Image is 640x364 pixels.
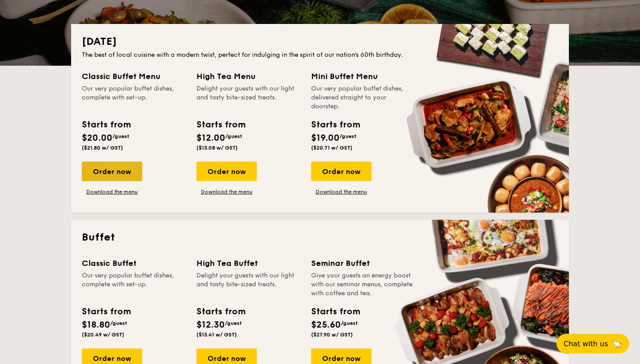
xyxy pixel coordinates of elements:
span: $12.30 [196,320,225,330]
span: /guest [112,133,129,139]
span: ($20.71 w/ GST) [311,145,352,151]
span: ($13.41 w/ GST) [196,332,237,338]
span: ($27.90 w/ GST) [311,332,353,338]
div: High Tea Buffet [196,257,300,269]
div: Starts from [311,305,360,318]
a: Download the menu [311,188,372,195]
span: $12.00 [196,133,225,143]
div: Starts from [196,118,245,131]
span: Chat with us [564,340,608,348]
h2: Buffet [82,230,558,245]
span: $19.00 [311,133,340,143]
div: Delight your guests with our light and tasty bite-sized treats. [196,271,300,298]
div: Starts from [311,118,360,131]
div: Give your guests an energy boost with our seminar menus, complete with coffee and tea. [311,271,415,298]
span: $25.60 [311,320,341,330]
div: Mini Buffet Menu [311,70,415,83]
div: Classic Buffet [82,257,186,269]
div: Starts from [82,118,130,131]
a: Download the menu [196,188,257,195]
span: $20.00 [82,133,112,143]
div: Our very popular buffet dishes, complete with set-up. [82,271,186,298]
div: Starts from [82,305,130,318]
a: Download the menu [82,188,142,195]
span: /guest [341,320,358,326]
div: Order now [311,162,372,181]
div: Our very popular buffet dishes, delivered straight to your doorstep. [311,84,415,111]
div: Order now [82,162,142,181]
div: Order now [196,162,257,181]
div: Starts from [196,305,245,318]
div: The best of local cuisine with a modern twist, perfect for indulging in the spirit of our nation’... [82,51,558,59]
span: ($20.49 w/ GST) [82,332,124,338]
div: Delight your guests with our light and tasty bite-sized treats. [196,84,300,111]
span: $18.80 [82,320,110,330]
span: /guest [110,320,127,326]
span: /guest [225,320,242,326]
div: High Tea Menu [196,70,300,83]
button: Chat with us🦙 [556,334,629,353]
span: 🦙 [612,339,622,349]
span: ($13.08 w/ GST) [196,145,238,151]
h2: [DATE] [82,35,558,49]
div: Seminar Buffet [311,257,415,269]
span: ($21.80 w/ GST) [82,145,123,151]
div: Our very popular buffet dishes, complete with set-up. [82,84,186,111]
span: /guest [340,133,356,139]
div: Classic Buffet Menu [82,70,186,83]
span: /guest [225,133,242,139]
